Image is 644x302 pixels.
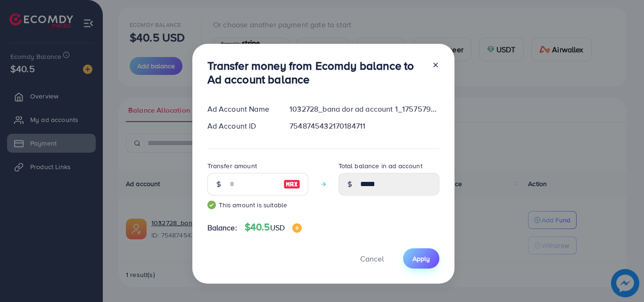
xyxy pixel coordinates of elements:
div: Ad Account ID [200,121,282,131]
span: Cancel [360,253,384,264]
img: guide [207,201,216,209]
button: Apply [403,248,439,269]
span: USD [270,222,285,233]
img: image [292,223,302,233]
span: Apply [413,254,430,263]
span: Balance: [207,222,237,233]
div: 7548745432170184711 [282,121,446,131]
h3: Transfer money from Ecomdy balance to Ad account balance [207,59,424,86]
label: Total balance in ad account [339,161,422,171]
div: Ad Account Name [200,104,282,114]
h4: $40.5 [245,221,302,233]
img: image [283,179,300,190]
small: This amount is suitable [207,200,308,210]
button: Cancel [348,248,396,269]
label: Transfer amount [207,161,257,171]
div: 1032728_bana dor ad account 1_1757579407255 [282,104,446,114]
